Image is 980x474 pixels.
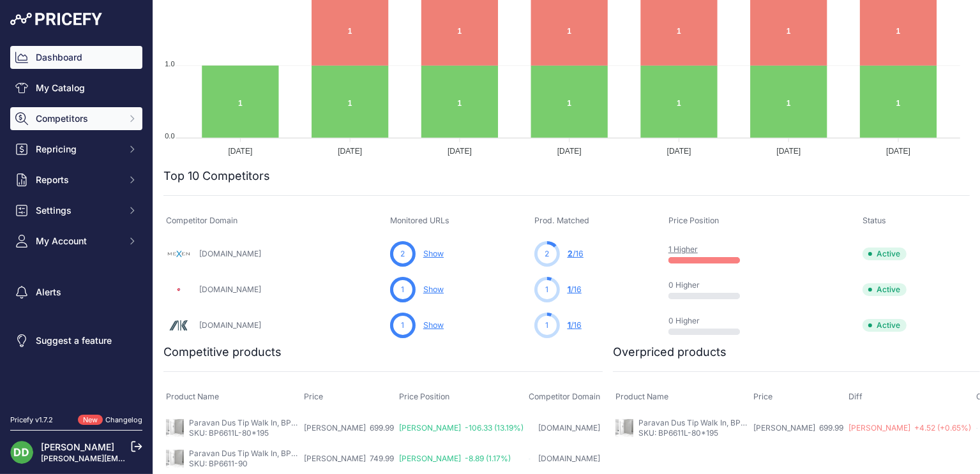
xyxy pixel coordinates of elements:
span: Active [863,283,907,296]
tspan: [DATE] [667,146,691,155]
span: Competitor Domain [529,392,600,401]
span: Settings [36,204,119,217]
span: Active [863,248,907,260]
nav: Sidebar [10,46,142,399]
span: 1 [545,320,548,331]
img: Pricefy Logo [10,13,102,26]
span: Status [863,216,886,225]
span: Price Position [399,392,449,401]
p: SKU: BP6611-90 [189,459,299,469]
span: Prod. Matched [534,216,589,225]
a: 1/16 [568,320,582,330]
a: [PERSON_NAME] [41,441,114,452]
a: [DOMAIN_NAME] [199,249,261,258]
span: [PERSON_NAME] 749.99 [304,454,394,463]
span: 1 [568,320,571,330]
tspan: [DATE] [776,146,801,155]
span: 2 [400,248,405,260]
span: 2 [568,249,573,258]
a: Paravan Dus Tip Walk In, BP6611 90*195cm, Diplon, Sticla Securizata/Aluminiu, Transparent [189,448,521,458]
span: 1 [401,284,404,295]
p: 0 Higher [668,280,750,290]
tspan: [DATE] [338,146,362,155]
tspan: [DATE] [229,146,253,155]
div: Pricefy v1.7.2 [10,415,53,426]
a: 1 Higher [668,244,698,254]
span: 1 [401,320,404,331]
span: New [78,415,103,426]
a: Changelog [105,415,142,424]
span: Price Position [668,216,719,225]
a: 1/16 [568,285,582,294]
span: Competitor Domain [166,216,237,225]
a: Show [423,285,444,294]
button: Reports [10,168,142,191]
a: [DOMAIN_NAME] [538,423,600,433]
button: Settings [10,199,142,222]
a: My Catalog [10,77,142,100]
h2: Competitive products [163,343,282,361]
span: Price [304,392,323,401]
a: [DOMAIN_NAME] [199,320,261,330]
a: Suggest a feature [10,329,142,352]
span: Active [863,319,907,332]
a: Show [423,249,444,258]
a: [DOMAIN_NAME] [199,285,261,294]
span: Reports [36,174,119,186]
span: [PERSON_NAME] +4.52 (+0.65%) [848,423,971,433]
a: [DOMAIN_NAME] [538,454,600,463]
p: 0 Higher [668,316,750,326]
span: 1 [545,284,548,295]
a: Paravan Dus Tip Walk In, BP6611 80*195cm, Diplon, Sticla Securizata/Aluminiu, Transparent [189,418,521,427]
span: [PERSON_NAME] -106.33 (13.19%) [399,423,524,433]
span: [PERSON_NAME] -8.89 (1.17%) [399,454,511,463]
a: Show [423,320,444,330]
a: [PERSON_NAME][EMAIL_ADDRESS][DOMAIN_NAME] [41,454,237,463]
button: My Account [10,230,142,253]
span: Product Name [615,392,668,401]
button: Competitors [10,107,142,130]
span: [PERSON_NAME] 699.99 [304,423,394,433]
a: Paravan Dus Tip Walk In, BP6611 80*195cm, Diplon, Sticla Securizata/Aluminiu, Transparent [638,418,970,427]
span: Repricing [36,143,119,156]
h2: Overpriced products [613,343,727,361]
span: My Account [36,235,119,248]
span: Product Name [166,392,219,401]
span: Monitored URLs [390,216,449,225]
tspan: 1.0 [165,60,174,68]
span: Price [753,392,773,401]
span: Diff [848,392,863,401]
tspan: [DATE] [557,146,582,155]
a: Dashboard [10,46,142,69]
p: SKU: BP6611L-80*195 [189,428,299,438]
tspan: [DATE] [448,146,472,155]
span: 1 [568,285,571,294]
a: 2/16 [568,249,584,258]
button: Repricing [10,138,142,161]
tspan: [DATE] [886,146,910,155]
tspan: 0.0 [165,132,174,140]
h2: Top 10 Competitors [163,167,270,185]
span: [PERSON_NAME] 699.99 [753,423,843,433]
p: SKU: BP6611L-80*195 [638,428,748,438]
a: Alerts [10,281,142,304]
span: Competitors [36,112,119,125]
span: 2 [545,248,549,260]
